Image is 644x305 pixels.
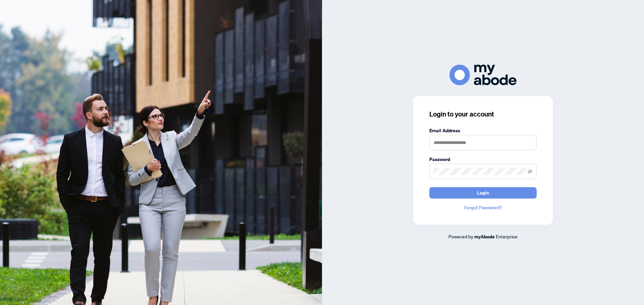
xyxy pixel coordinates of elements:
[429,156,537,163] label: Password
[477,187,489,198] span: Login
[496,233,518,239] span: Enterprise
[429,127,537,134] label: Email Address
[448,233,473,239] span: Powered by
[528,169,532,174] span: eye-invisible
[449,65,517,85] img: ma-logo
[429,187,537,199] button: Login
[474,233,495,240] a: myAbode
[429,109,537,119] h3: Login to your account
[429,204,537,211] a: Forgot Password?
